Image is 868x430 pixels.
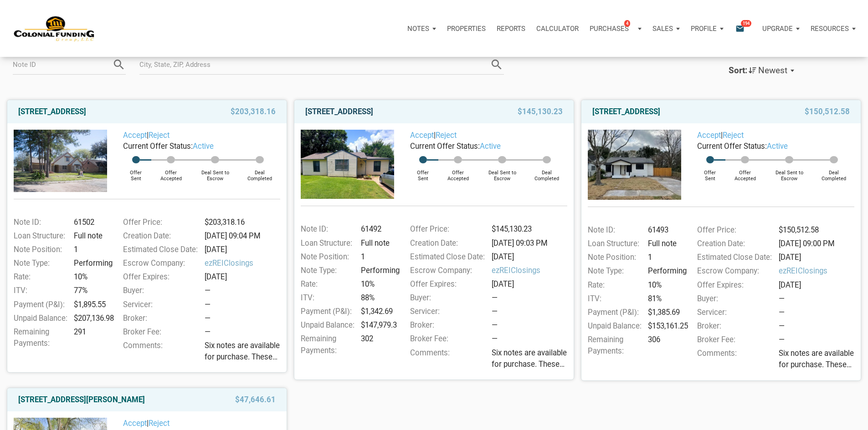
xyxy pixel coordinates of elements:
[71,299,112,310] div: $1,895.55
[296,278,358,290] div: Rate:
[584,15,647,42] a: Purchases4
[118,299,202,310] div: Servicer:
[645,252,686,263] div: 1
[406,333,489,344] div: Broker Fee:
[805,106,850,117] span: $150,512.58
[358,223,399,235] div: 61492
[647,15,685,42] a: Sales
[478,163,527,182] div: Deal Sent to Escrow
[531,15,584,42] a: Calculator
[139,54,490,75] input: City, State, ZIP, Address
[693,293,776,304] div: Buyer:
[358,278,399,290] div: 10%
[406,238,489,249] div: Creation Date:
[645,265,686,277] div: Performing
[811,25,849,33] p: Resources
[406,306,489,317] div: Servicer:
[697,131,744,140] span: |
[118,340,202,366] div: Comments:
[406,347,489,373] div: Comments:
[358,292,399,304] div: 88%
[9,313,71,324] div: Unpaid Balance:
[645,238,686,249] div: Full note
[406,251,489,263] div: Estimated Close Date:
[9,299,71,310] div: Payment (P&I):
[358,251,399,263] div: 1
[118,244,202,255] div: Estimated Close Date:
[358,319,399,331] div: $147,979.3
[231,106,276,117] span: $203,318.16
[765,163,814,182] div: Deal Sent to Escrow
[9,258,71,269] div: Note Type:
[9,326,71,349] div: Remaining Payments:
[201,217,285,228] div: $203,318.16
[305,106,373,117] a: [STREET_ADDRESS]
[201,271,285,283] div: [DATE]
[729,65,747,76] div: Sort:
[685,15,729,42] button: Profile
[805,15,861,42] button: Resources
[583,265,645,277] div: Note Type:
[123,419,169,428] span: |
[9,244,71,255] div: Note Position:
[407,25,429,33] p: Notes
[205,340,285,363] span: Six notes are available for purchase. These were shared earlier [DATE], and four were reviewed on...
[410,131,434,140] a: Accept
[296,319,358,331] div: Unpaid Balance:
[693,307,776,318] div: Servicer:
[583,320,645,332] div: Unpaid Balance:
[583,334,645,357] div: Remaining Payments:
[205,313,285,324] div: —
[296,333,358,356] div: Remaining Payments:
[71,230,112,242] div: Full note
[583,224,645,236] div: Note ID:
[480,142,501,151] span: active
[757,15,805,42] button: Upgrade
[9,217,71,228] div: Note ID:
[118,258,202,269] div: Escrow Company:
[588,130,681,200] img: 574463
[71,285,112,296] div: 77%
[71,271,112,283] div: 10%
[776,224,859,236] div: $150,512.58
[358,306,399,317] div: $1,342.69
[741,20,751,27] span: 194
[240,163,280,182] div: Deal Completed
[492,334,498,343] span: —
[779,335,785,344] span: —
[71,217,112,228] div: 61502
[9,271,71,283] div: Rate:
[492,319,572,331] div: —
[191,163,240,182] div: Deal Sent to Escrow
[121,163,151,182] div: Offer Sent
[693,320,776,332] div: Broker:
[118,313,202,324] div: Broker:
[193,142,214,151] span: active
[779,320,859,332] div: —
[697,131,721,140] a: Accept
[9,285,71,296] div: ITV:
[18,106,86,117] a: [STREET_ADDRESS]
[205,299,285,310] div: —
[488,251,572,263] div: [DATE]
[762,25,793,33] p: Upgrade
[123,131,169,140] span: |
[71,326,112,349] div: 291
[408,163,438,182] div: Offer Sent
[205,258,285,269] span: ezREIClosings
[527,163,567,182] div: Deal Completed
[358,265,399,276] div: Performing
[693,265,776,277] div: Escrow Company:
[490,58,503,71] i: search
[296,292,358,304] div: ITV:
[14,15,95,42] img: NoteUnlimited
[624,20,630,27] span: 4
[151,163,191,182] div: Offer Accepted
[691,25,717,33] p: Profile
[149,419,169,428] a: Reject
[725,163,765,182] div: Offer Accepted
[406,223,489,235] div: Offer Price:
[296,238,358,249] div: Loan Structure:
